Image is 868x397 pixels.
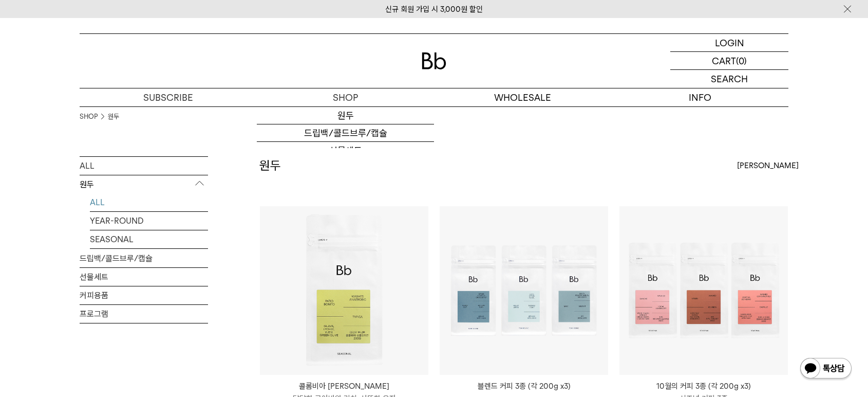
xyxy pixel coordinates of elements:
a: 선물세트 [257,142,434,159]
p: 원두 [80,175,208,194]
h2: 원두 [259,157,281,174]
img: 콜롬비아 파티오 보니토 [260,206,428,375]
img: 10월의 커피 3종 (각 200g x3) [619,206,788,375]
p: WHOLESALE [434,88,611,106]
p: LOGIN [715,34,744,51]
a: 드립백/콜드브루/캡슐 [257,124,434,142]
a: ALL [80,157,208,175]
a: 프로그램 [80,305,208,323]
a: SUBSCRIBE [80,88,257,106]
a: CART (0) [670,52,788,70]
a: 커피용품 [80,286,208,304]
a: 원두 [257,107,434,124]
p: 10월의 커피 3종 (각 200g x3) [619,380,788,392]
p: CART [712,52,736,69]
p: SEARCH [711,70,748,88]
a: 신규 회원 가입 시 3,000원 할인 [385,5,483,14]
a: ALL [90,193,208,211]
a: SHOP [257,88,434,106]
img: 블렌드 커피 3종 (각 200g x3) [440,206,608,375]
a: SEASONAL [90,230,208,248]
a: LOGIN [670,34,788,52]
a: 블렌드 커피 3종 (각 200g x3) [440,380,608,392]
p: (0) [736,52,747,69]
img: 카카오톡 채널 1:1 채팅 버튼 [799,357,853,382]
p: INFO [611,88,788,106]
a: 드립백/콜드브루/캡슐 [80,249,208,267]
a: 원두 [108,112,119,122]
img: 로고 [422,52,446,69]
a: YEAR-ROUND [90,212,208,230]
p: 콜롬비아 [PERSON_NAME] [260,380,428,392]
span: [PERSON_NAME] [737,159,799,172]
a: SHOP [80,112,98,122]
a: 선물세트 [80,268,208,286]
